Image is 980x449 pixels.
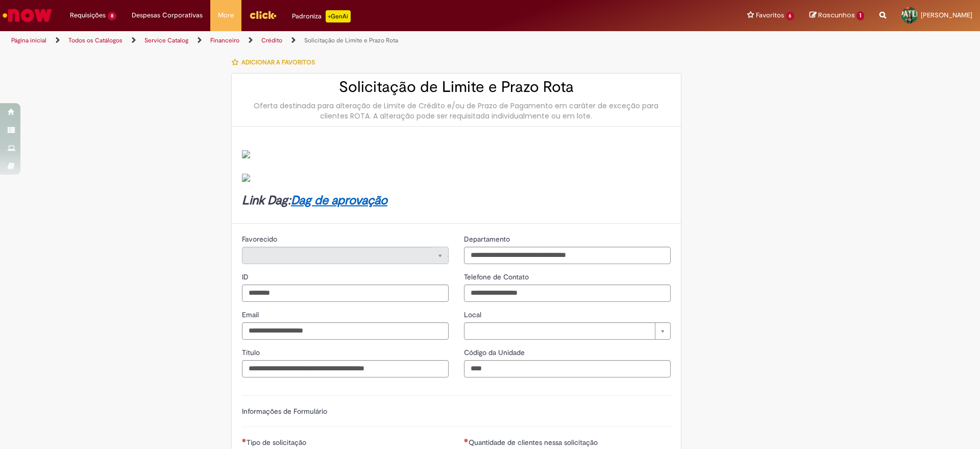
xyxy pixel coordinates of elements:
[242,322,449,340] input: Email
[242,101,671,121] div: Oferta destinada para alteração de Limite de Crédito e/ou de Prazo de Pagamento em caráter de exc...
[242,193,387,208] strong: Link Dag:
[242,79,671,96] h2: Solicitação de Limite e Prazo Rota
[1,5,54,26] img: ServiceNow
[292,10,351,22] div: Padroniza
[231,52,321,73] button: Adicionar a Favoritos
[218,10,234,20] span: More
[786,12,795,20] span: 6
[464,247,671,264] input: Departamento
[464,360,671,377] input: Código da Unidade
[242,360,449,377] input: Título
[242,285,449,302] input: ID
[132,10,203,20] span: Despesas Corporativas
[469,438,600,447] span: Quantidade de clientes nessa solicitação
[247,438,308,447] span: Tipo de solicitação
[921,11,972,19] span: [PERSON_NAME]
[464,285,671,302] input: Telefone de Contato
[68,36,122,44] a: Todos os Catálogos
[261,36,282,44] a: Crédito
[756,10,784,20] span: Favoritos
[291,193,387,208] a: Dag de aprovação
[464,310,483,319] span: Local
[249,7,277,22] img: click_logo_yellow_360x200.png
[326,10,351,22] p: +GenAi
[810,11,864,20] a: Rascunhos
[242,247,449,264] a: Limpar campo Favorecido
[8,31,646,50] ul: Trilhas de página
[242,150,250,158] img: sys_attachment.do
[11,36,46,44] a: Página inicial
[856,11,864,20] span: 1
[242,348,262,357] span: Título
[464,234,512,244] span: Departamento
[464,272,531,281] span: Telefone de Contato
[818,10,855,20] span: Rascunhos
[304,36,398,44] a: Solicitação de Limite e Prazo Rota
[242,234,279,244] span: Somente leitura - Favorecido
[242,174,250,182] img: sys_attachment.do
[242,272,251,281] span: ID
[70,10,106,20] span: Requisições
[464,438,469,442] span: Necessários
[464,348,527,357] span: Código da Unidade
[242,310,261,319] span: Email
[210,36,239,44] a: Financeiro
[242,438,247,442] span: Necessários
[242,407,327,416] label: Informações de Formulário
[144,36,188,44] a: Service Catalog
[108,12,116,20] span: 8
[241,58,315,66] span: Adicionar a Favoritos
[464,322,671,340] a: Limpar campo Local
